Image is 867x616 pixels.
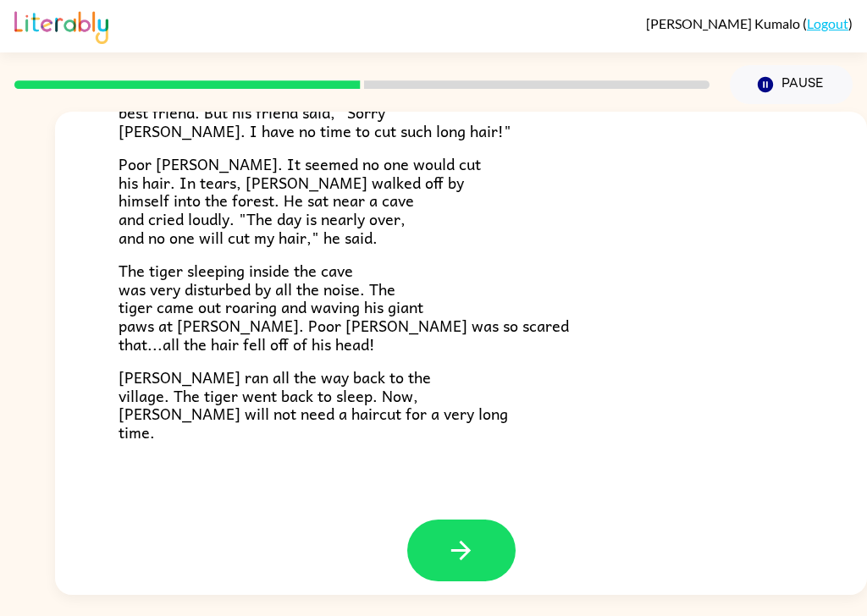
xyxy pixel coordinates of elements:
[119,258,569,355] span: The tiger sleeping inside the cave was very disturbed by all the noise. The tiger came out roarin...
[730,65,853,104] button: Pause
[807,15,848,31] a: Logout
[646,15,853,31] div: ( )
[119,365,508,444] span: [PERSON_NAME] ran all the way back to the village. The tiger went back to sleep. Now, [PERSON_NAM...
[14,7,108,44] img: Literably
[119,151,481,249] span: Poor [PERSON_NAME]. It seemed no one would cut his hair. In tears, [PERSON_NAME] walked off by hi...
[646,15,803,31] span: [PERSON_NAME] Kumalo
[119,81,511,142] span: Now a little worried, [PERSON_NAME] went to his best friend. But his friend said, "Sorry [PERSON_...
